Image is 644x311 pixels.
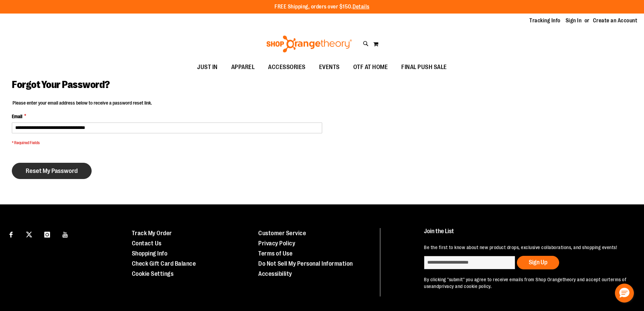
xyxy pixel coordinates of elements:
a: Privacy Policy [258,240,295,247]
a: privacy and cookie policy. [439,284,492,289]
a: Shopping Info [132,250,168,257]
span: * Required Fields [12,140,322,146]
img: Shop Orangetheory [265,36,353,52]
a: OTF AT HOME [347,60,395,75]
span: Email [12,113,22,120]
p: FREE Shipping, orders over $150. [275,3,369,11]
a: Visit our Youtube page [59,228,71,240]
a: Cookie Settings [132,270,174,277]
p: By clicking "submit" you agree to receive emails from Shop Orangetheory and accept our and [424,276,628,290]
a: Customer Service [258,230,306,237]
a: terms of use [424,277,626,289]
span: EVENTS [319,60,340,75]
span: ACCESSORIES [268,60,306,75]
a: Accessibility [258,270,292,277]
a: APPAREL [224,60,262,75]
a: Check Gift Card Balance [132,260,196,267]
legend: Please enter your email address below to receive a password reset link. [12,99,152,106]
a: FINAL PUSH SALE [395,60,454,75]
a: ACCESSORIES [261,60,312,75]
a: Track My Order [132,230,172,237]
span: Sign Up [529,259,547,266]
span: Reset My Password [26,167,78,175]
a: Visit our Instagram page [41,228,53,240]
span: JUST IN [197,60,218,75]
span: OTF AT HOME [353,60,388,75]
button: Hello, have a question? Let’s chat. [615,284,634,303]
p: Be the first to know about new product drops, exclusive collaborations, and shopping events! [424,244,628,251]
a: Details [353,4,369,10]
a: JUST IN [190,60,224,75]
a: Contact Us [132,240,162,247]
a: Sign In [566,17,582,24]
button: Reset My Password [12,163,92,179]
a: Visit our X page [23,228,35,240]
span: Forgot Your Password? [12,79,110,90]
span: APPAREL [231,60,255,75]
a: Tracking Info [529,17,560,24]
a: EVENTS [312,60,347,75]
a: Terms of Use [258,250,292,257]
a: Do Not Sell My Personal Information [258,260,353,267]
h4: Join the List [424,228,628,241]
input: enter email [424,256,515,269]
a: Visit our Facebook page [5,228,17,240]
button: Sign Up [517,256,559,269]
img: Twitter [26,231,32,238]
span: FINAL PUSH SALE [401,60,447,75]
a: Create an Account [593,17,638,24]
